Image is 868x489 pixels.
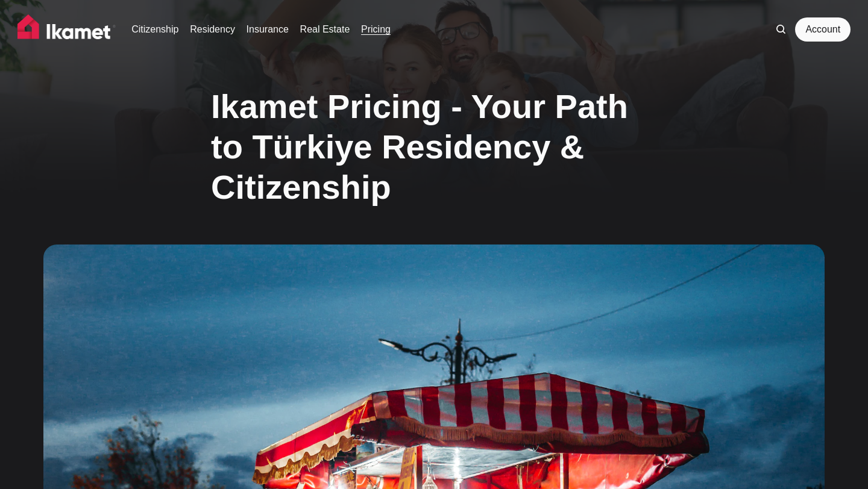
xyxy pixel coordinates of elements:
[17,14,116,45] img: Ikamet home
[795,17,851,42] a: Account
[361,22,391,37] a: Pricing
[247,22,289,37] a: Insurance
[131,22,178,37] a: Citizenship
[300,22,350,37] a: Real Estate
[211,86,657,208] h1: Ikamet Pricing - Your Path to Türkiye Residency & Citizenship
[190,22,235,37] a: Residency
